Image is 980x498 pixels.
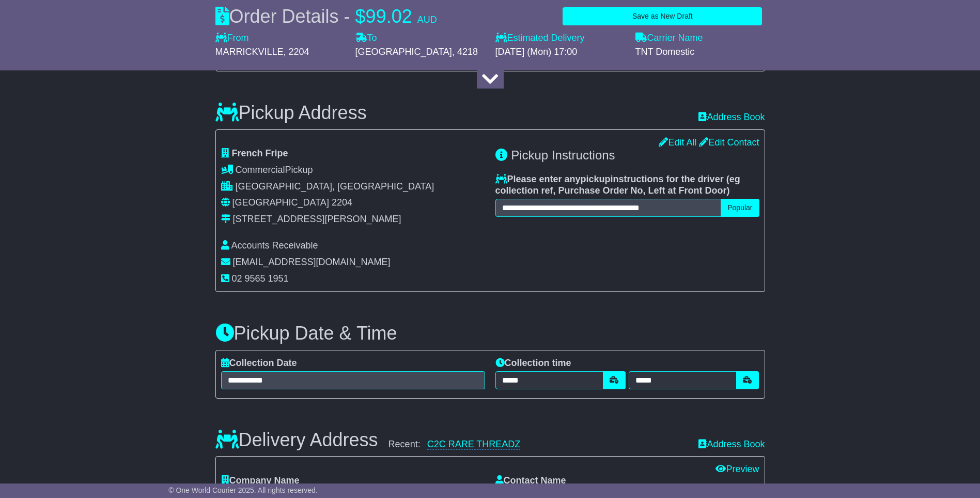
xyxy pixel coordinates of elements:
[495,47,625,58] div: [DATE] (Mon) 17:00
[452,47,478,57] span: , 4218
[495,475,566,487] label: Contact Name
[495,358,571,369] label: Collection time
[236,181,434,192] span: [GEOGRAPHIC_DATA], [GEOGRAPHIC_DATA]
[215,33,249,44] label: From
[231,240,318,251] span: Accounts Receivable
[221,358,297,369] label: Collection Date
[495,174,740,196] span: eg collection ref, Purchase Order No, Left at Front Door
[215,430,378,450] h3: Delivery Address
[355,33,377,44] label: To
[215,323,765,344] h3: Pickup Date & Time
[236,165,285,175] span: Commercial
[698,439,765,449] a: Address Book
[388,439,689,450] div: Recent:
[221,165,485,176] div: Pickup
[635,33,703,44] label: Carrier Name
[233,257,391,267] span: [EMAIL_ADDRESS][DOMAIN_NAME]
[232,148,288,158] span: French Fripe
[659,137,696,148] a: Edit All
[232,273,289,284] span: 02 9565 1951
[366,6,412,27] span: 99.02
[233,214,401,225] div: [STREET_ADDRESS][PERSON_NAME]
[215,47,284,57] span: MARRICKVILLE
[721,199,759,217] button: Popular
[284,47,309,57] span: , 2204
[495,174,759,196] label: Please enter any instructions for the driver ( )
[698,112,765,123] a: Address Book
[221,475,300,487] label: Company Name
[215,5,437,27] div: Order Details -
[495,33,625,44] label: Estimated Delivery
[417,14,437,25] span: AUD
[332,197,352,208] span: 2204
[581,174,611,184] span: pickup
[699,137,759,148] a: Edit Contact
[635,47,765,58] div: TNT Domestic
[427,439,521,450] a: C2C RARE THREADZ
[715,464,759,474] a: Preview
[355,47,452,57] span: [GEOGRAPHIC_DATA]
[168,486,318,494] span: © One World Courier 2025. All rights reserved.
[511,148,615,162] span: Pickup Instructions
[215,102,367,123] h3: Pickup Address
[563,7,762,25] button: Save as New Draft
[355,6,366,27] span: $
[232,197,329,208] span: [GEOGRAPHIC_DATA]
